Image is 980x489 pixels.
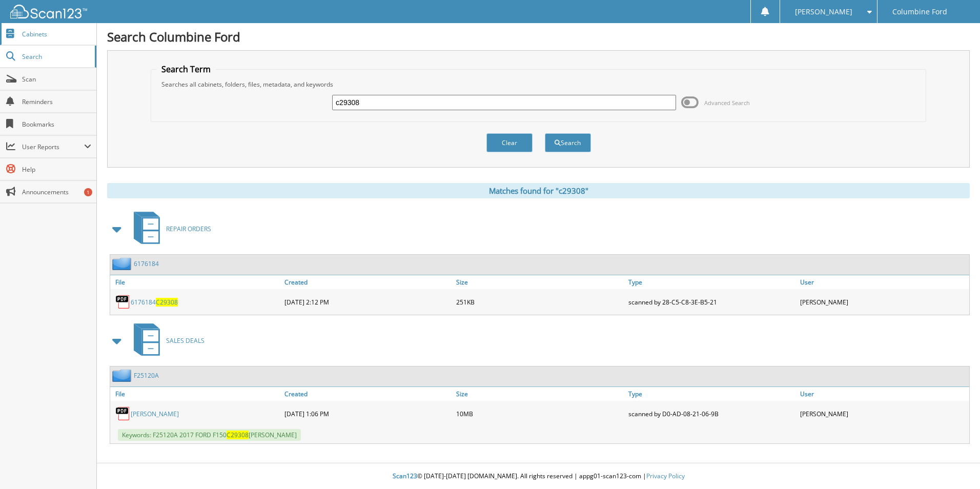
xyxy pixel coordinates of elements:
[156,64,216,75] legend: Search Term
[798,292,969,312] div: [PERSON_NAME]
[892,9,947,15] span: Columbine Ford
[626,403,798,424] div: scanned by D0-AD-08-21-06-9B
[282,292,454,312] div: [DATE] 2:12 PM
[929,440,980,489] iframe: Chat Widget
[798,275,969,289] a: User
[704,99,750,107] span: Advanced Search
[166,336,205,345] span: SALES DEALS
[84,188,92,196] div: 1
[22,120,91,129] span: Bookmarks
[134,259,159,268] a: 6176184
[227,431,249,439] span: C29308
[166,225,211,233] span: REPAIR ORDERS
[282,275,454,289] a: Created
[22,52,90,61] span: Search
[115,406,131,421] img: PDF.png
[128,320,205,361] a: SALES DEALS
[97,464,980,489] div: © [DATE]-[DATE] [DOMAIN_NAME]. All rights reserved | appg01-scan123-com |
[626,275,798,289] a: Type
[22,97,91,106] span: Reminders
[795,9,852,15] span: [PERSON_NAME]
[486,133,533,152] button: Clear
[156,298,178,307] span: C29308
[115,294,131,310] img: PDF.png
[10,5,87,18] img: scan123-logo-white.svg
[22,142,84,151] span: User Reports
[131,410,179,418] a: [PERSON_NAME]
[112,257,134,270] img: folder2.png
[112,369,134,382] img: folder2.png
[282,387,454,401] a: Created
[798,387,969,401] a: User
[282,403,454,424] div: [DATE] 1:06 PM
[626,292,798,312] div: scanned by 28-C5-C8-3E-B5-21
[110,387,282,401] a: File
[454,403,625,424] div: 10MB
[798,403,969,424] div: [PERSON_NAME]
[454,292,625,312] div: 251KB
[107,28,970,45] h1: Search Columbine Ford
[131,298,178,307] a: 6176184C29308
[22,30,91,38] span: Cabinets
[646,472,685,480] a: Privacy Policy
[22,165,91,174] span: Help
[22,188,91,196] span: Announcements
[626,387,798,401] a: Type
[128,209,211,249] a: REPAIR ORDERS
[110,275,282,289] a: File
[118,429,301,441] span: Keywords: F25120A 2017 FORD F150 [PERSON_NAME]
[107,183,970,198] div: Matches found for "c29308"
[393,472,417,480] span: Scan123
[454,275,625,289] a: Size
[454,387,625,401] a: Size
[134,371,159,380] a: F25120A
[22,75,91,84] span: Scan
[545,133,591,152] button: Search
[156,80,921,89] div: Searches all cabinets, folders, files, metadata, and keywords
